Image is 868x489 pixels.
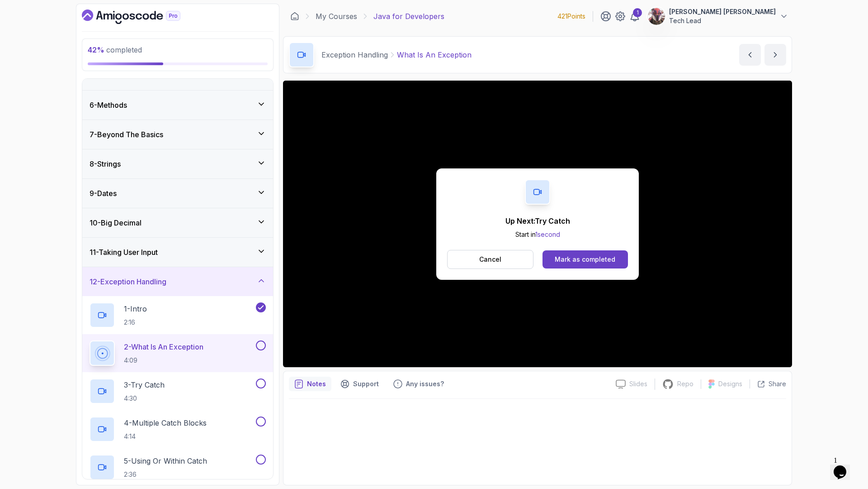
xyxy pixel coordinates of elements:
[82,120,273,149] button: 7-Beyond The Basics
[316,11,357,22] a: My Courses
[82,208,273,237] button: 10-Big Decimal
[535,230,560,238] span: 1 second
[124,356,203,365] p: 4:09
[629,11,640,22] a: 1
[557,12,585,21] p: 421 Points
[769,379,786,388] p: Share
[124,341,203,352] p: 2 - What Is An Exception
[505,230,570,239] p: Start in
[82,91,273,120] button: 6-Methods
[90,417,266,442] button: 4-Multiple Catch Blocks4:14
[124,417,207,428] p: 4 - Multiple Catch Blocks
[718,379,742,388] p: Designs
[124,432,207,441] p: 4:14
[633,8,642,17] div: 1
[90,276,166,287] h3: 12 - Exception Handling
[283,81,792,367] iframe: 2 - What is an exception
[82,267,273,296] button: 12-Exception Handling
[90,455,266,480] button: 5-Using Or Within Catch2:36
[397,49,472,60] p: What Is An Exception
[90,100,127,110] h3: 6 - Methods
[669,16,776,25] p: Tech Lead
[505,216,570,226] p: Up Next: Try Catch
[90,217,142,228] h3: 10 - Big Decimal
[307,379,326,388] p: Notes
[388,377,449,391] button: Feedback button
[555,255,615,264] div: Mark as completed
[479,255,501,264] p: Cancel
[82,10,201,24] a: Dashboard
[124,455,207,466] p: 5 - Using Or Within Catch
[82,179,273,208] button: 9-Dates
[82,149,273,178] button: 8-Strings
[764,44,786,66] button: next content
[290,12,299,21] a: Dashboard
[335,377,384,391] button: Support button
[321,49,388,60] p: Exception Handling
[669,7,776,16] p: [PERSON_NAME] [PERSON_NAME]
[124,394,165,403] p: 4:30
[647,7,788,25] button: user profile image[PERSON_NAME] [PERSON_NAME]Tech Lead
[750,379,786,388] button: Share
[90,379,266,404] button: 3-Try Catch4:30
[629,379,647,388] p: Slides
[373,11,444,22] p: Java for Developers
[542,250,628,268] button: Mark as completed
[406,379,444,388] p: Any issues?
[739,44,761,66] button: previous content
[124,303,147,314] p: 1 - Intro
[289,377,331,391] button: notes button
[88,45,104,54] span: 42 %
[648,8,665,25] img: user profile image
[124,318,147,327] p: 2:16
[677,379,693,388] p: Repo
[90,302,266,328] button: 1-Intro2:16
[124,379,165,390] p: 3 - Try Catch
[353,379,379,388] p: Support
[90,340,266,366] button: 2-What Is An Exception4:09
[830,453,859,480] iframe: chat widget
[124,470,207,479] p: 2:36
[90,129,163,140] h3: 7 - Beyond The Basics
[88,45,142,54] span: completed
[90,158,121,169] h3: 8 - Strings
[447,250,533,269] button: Cancel
[90,188,117,199] h3: 9 - Dates
[82,238,273,267] button: 11-Taking User Input
[90,247,158,258] h3: 11 - Taking User Input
